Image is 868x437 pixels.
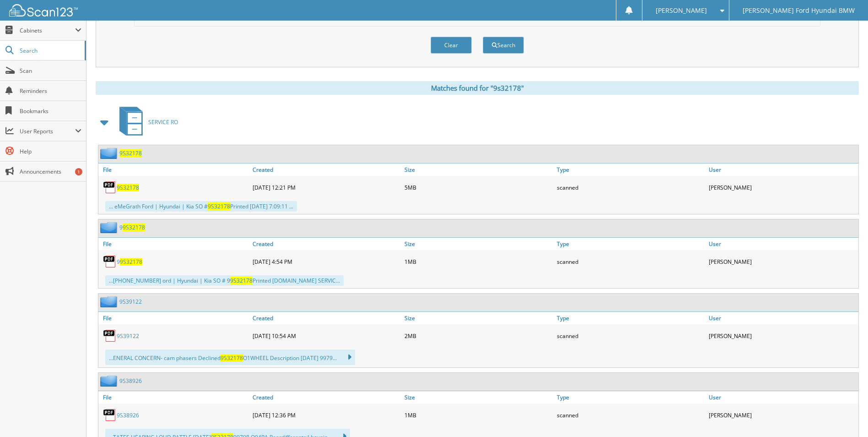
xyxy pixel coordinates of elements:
div: [PERSON_NAME] [706,252,858,271]
a: Created [250,164,402,176]
a: Type [555,164,706,176]
span: Search [20,47,80,55]
div: [DATE] 4:54 PM [250,252,402,271]
a: 9S32178 [117,184,139,191]
div: 5MB [402,178,554,197]
img: folder2.png [100,375,119,387]
a: Size [402,238,554,250]
div: [PERSON_NAME] [706,327,858,345]
span: Cabinets [20,27,75,34]
div: ...[PHONE_NUMBER] ord | Hyundai | Kia SO # 9 Printed [DOMAIN_NAME] SERVIC... [105,275,344,286]
a: File [98,164,250,176]
div: ... eMeGrath Ford | Hyundai | Kia SO # Printed [DATE] 7:09:11 ... [105,201,297,212]
span: SERVICE RO [148,118,178,126]
img: PDF.png [103,180,117,194]
button: Search [483,37,524,54]
a: Size [402,164,554,176]
span: 9S32178 [230,277,253,284]
a: 99S32178 [119,224,145,231]
a: User [706,391,858,404]
div: 1MB [402,406,554,424]
a: Type [555,312,706,324]
div: ...ENERAL CONCERN- cam phasers Declined O1WHEEL Description [DATE] 9979... [105,350,355,365]
img: folder2.png [100,222,119,233]
a: 9S38926 [119,377,142,385]
img: PDF.png [103,329,117,343]
a: Size [402,391,554,404]
span: Announcements [20,168,81,175]
a: Created [250,312,402,324]
div: 1MB [402,252,554,271]
img: PDF.png [103,408,117,422]
a: 9S32178 [119,149,142,157]
a: User [706,312,858,324]
a: File [98,238,250,250]
button: Clear [431,37,472,54]
div: [PERSON_NAME] [706,178,858,197]
span: [PERSON_NAME] Ford Hyundai BMW [743,8,855,13]
a: SERVICE RO [114,104,178,140]
span: 9S32178 [221,354,243,362]
a: User [706,164,858,176]
img: folder2.png [100,296,119,307]
img: folder2.png [100,147,119,159]
div: 2MB [402,327,554,345]
a: Size [402,312,554,324]
div: scanned [555,252,706,271]
span: [PERSON_NAME] [656,8,707,13]
div: [DATE] 12:36 PM [250,406,402,424]
div: scanned [555,178,706,197]
a: User [706,238,858,250]
span: 9S32178 [120,258,142,266]
a: 9S39122 [117,332,139,340]
a: 9S39122 [119,298,142,306]
a: Type [555,391,706,404]
span: 9S32178 [208,202,230,210]
div: [PERSON_NAME] [706,406,858,424]
span: Bookmarks [20,107,81,115]
a: 99S32178 [117,258,142,266]
span: Scan [20,67,81,75]
span: Help [20,147,81,155]
div: Matches found for "9s32178" [96,81,859,95]
div: scanned [555,406,706,424]
a: File [98,391,250,404]
span: User Reports [20,127,75,135]
a: Created [250,391,402,404]
a: File [98,312,250,324]
span: 9S32178 [123,224,145,231]
div: [DATE] 12:21 PM [250,178,402,197]
span: Reminders [20,87,81,95]
div: 1 [75,168,82,175]
img: scan123-logo-white.svg [9,4,78,16]
a: Type [555,238,706,250]
a: Created [250,238,402,250]
div: scanned [555,327,706,345]
img: PDF.png [103,255,117,268]
div: [DATE] 10:54 AM [250,327,402,345]
a: 9S38926 [117,411,139,419]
